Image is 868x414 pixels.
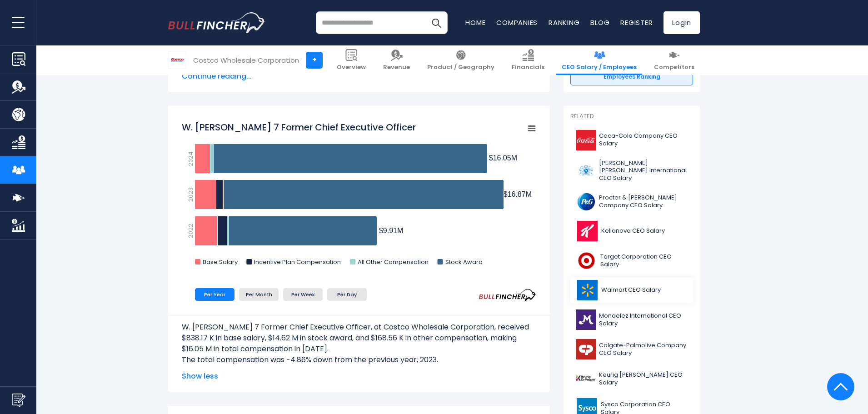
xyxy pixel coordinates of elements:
a: Mondelez International CEO Salary [570,307,693,332]
li: Per Year [195,288,234,301]
a: Ranking [549,18,579,27]
a: Competitors [649,45,700,75]
img: PM logo [576,160,596,181]
span: Procter & [PERSON_NAME] Company CEO Salary [599,194,688,209]
span: Continue reading... [182,71,536,82]
span: CEO Salary / Employees [562,64,637,71]
a: Login [663,11,700,34]
img: bullfincher logo [168,12,266,33]
text: 2022 [186,224,195,238]
text: 2024 [186,151,195,166]
a: Register [620,18,653,27]
text: Incentive Plan Compensation [254,258,341,266]
text: All Other Compensation [358,258,429,266]
p: The total compensation was -4.86% down from the previous year, 2023. [182,354,536,365]
span: [PERSON_NAME] [PERSON_NAME] International CEO Salary [599,160,688,183]
a: Employees Ranking [570,68,693,85]
img: K logo [576,221,599,241]
span: Competitors [654,64,694,71]
tspan: $16.87M [504,190,532,198]
span: Financials [512,64,544,71]
span: Keurig [PERSON_NAME] CEO Salary [599,371,688,387]
a: [PERSON_NAME] [PERSON_NAME] International CEO Salary [570,157,693,185]
div: Costco Wholesale Corporation [193,55,299,65]
a: Walmart CEO Salary [570,278,693,303]
img: CL logo [576,339,596,359]
a: + [306,52,323,69]
img: KDP logo [576,369,596,389]
text: Base Salary [203,258,238,266]
a: Go to homepage [168,12,266,33]
p: Related [570,113,693,120]
a: Product / Geography [422,45,500,75]
span: Product / Geography [427,64,494,71]
a: Procter & [PERSON_NAME] Company CEO Salary [570,189,693,214]
a: Financials [506,45,550,75]
span: Walmart CEO Salary [601,286,661,294]
li: Per Week [283,288,323,301]
button: Search [425,11,448,34]
img: COST logo [169,51,186,69]
span: Coca-Cola Company CEO Salary [599,132,688,148]
img: PG logo [576,191,596,212]
a: Keurig [PERSON_NAME] CEO Salary [570,366,693,391]
a: Colgate-Palmolive Company CEO Salary [570,337,693,362]
tspan: $9.91M [379,227,403,234]
span: Kellanova CEO Salary [601,227,665,235]
a: Revenue [378,45,415,75]
span: Mondelez International CEO Salary [599,312,688,328]
span: Colgate-Palmolive Company CEO Salary [599,342,688,357]
span: Show less [182,371,536,382]
span: Overview [337,64,366,71]
svg: W. Craig Jelinek 7 Former Chief Executive Officer [182,116,536,275]
text: 2023 [186,187,195,202]
tspan: W. [PERSON_NAME] 7 Former Chief Executive Officer [182,121,416,134]
a: Companies [496,18,538,27]
tspan: $16.05M [489,154,517,162]
a: Overview [331,45,371,75]
p: W. [PERSON_NAME] 7 Former Chief Executive Officer, at Costco Wholesale Corporation, received $838... [182,322,536,354]
img: WMT logo [576,280,599,300]
a: Home [465,18,485,27]
a: Target Corporation CEO Salary [570,248,693,273]
li: Per Day [327,288,367,301]
a: Coca-Cola Company CEO Salary [570,128,693,153]
li: Per Month [239,288,279,301]
a: Blog [590,18,609,27]
a: Kellanova CEO Salary [570,219,693,244]
img: KO logo [576,130,596,150]
a: CEO Salary / Employees [556,45,642,75]
span: Target Corporation CEO Salary [600,253,688,269]
text: Stock Award [445,258,483,266]
img: TGT logo [576,250,598,271]
img: MDLZ logo [576,309,596,330]
span: Revenue [383,64,410,71]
